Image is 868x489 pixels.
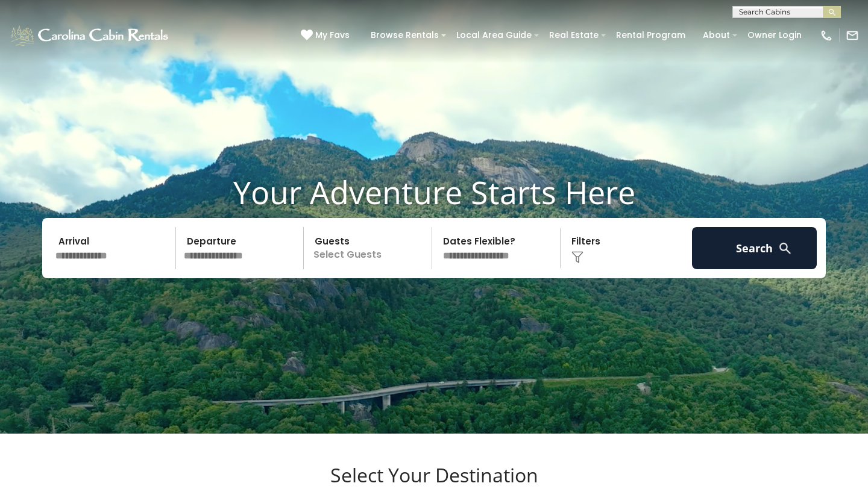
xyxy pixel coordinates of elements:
[778,241,793,256] img: search-regular-white.png
[820,29,833,42] img: phone-regular-white.png
[741,26,808,45] a: Owner Login
[9,23,172,48] img: White-1-1-2.png
[9,173,859,211] h1: Your Adventure Starts Here
[307,227,432,269] p: Select Guests
[365,26,445,45] a: Browse Rentals
[301,29,353,42] a: My Favs
[571,251,583,263] img: filter--v1.png
[610,26,691,45] a: Rental Program
[697,26,736,45] a: About
[315,29,350,42] span: My Favs
[692,227,817,269] button: Search
[543,26,605,45] a: Real Estate
[846,29,859,42] img: mail-regular-white.png
[450,26,538,45] a: Local Area Guide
